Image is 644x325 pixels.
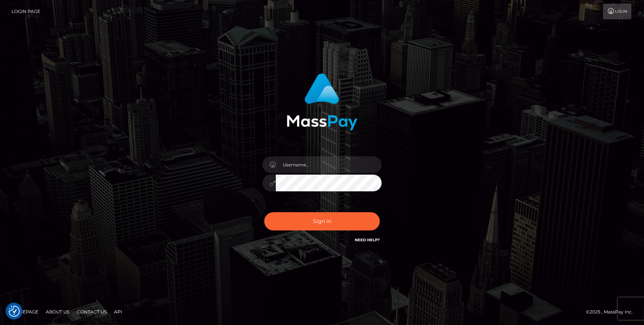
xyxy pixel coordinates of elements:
a: API [111,306,125,318]
a: Login [603,4,631,19]
a: Homepage [8,306,41,318]
button: Consent Preferences [9,306,20,317]
a: Contact Us [74,306,110,318]
button: Sign in [264,212,380,230]
div: © 2025 , MassPay Inc. [586,308,638,316]
input: Username... [276,156,382,173]
a: About Us [43,306,72,318]
img: Revisit consent button [9,306,20,317]
img: MassPay Login [287,73,357,130]
a: Login Page [12,4,40,19]
a: Need Help? [355,238,380,242]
